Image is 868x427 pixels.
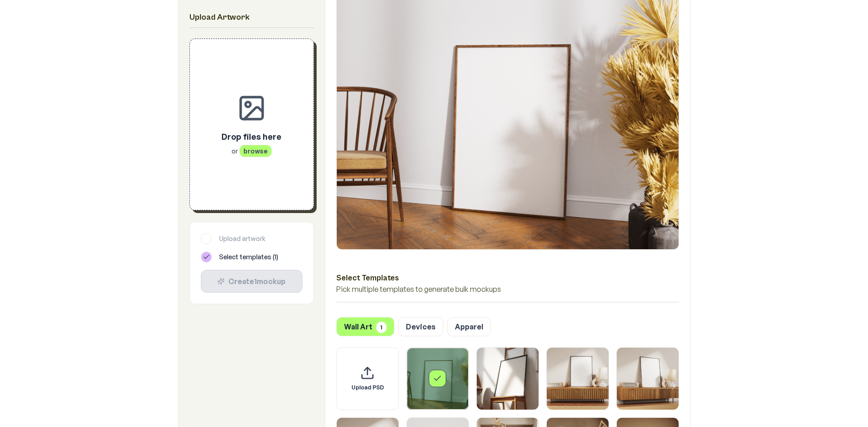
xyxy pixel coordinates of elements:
[219,234,265,243] span: Upload artwork
[336,284,679,295] p: Pick multiple templates to generate bulk mockups
[336,272,679,284] h3: Select Templates
[617,348,679,410] img: Framed Poster 4
[336,317,394,336] button: Wall Art1
[547,348,609,410] img: Framed Poster 3
[221,147,281,156] p: or
[616,347,679,410] div: Select template Framed Poster 4
[546,347,609,410] div: Select template Framed Poster 3
[376,322,387,333] span: 1
[201,270,302,293] button: Create1mockup
[398,317,443,336] button: Devices
[477,348,539,410] img: Framed Poster 2
[189,11,314,24] h2: Upload Artwork
[209,276,295,287] div: Create 1 mockup
[476,347,539,410] div: Select template Framed Poster 2
[336,347,399,410] div: Upload custom PSD template
[447,317,491,336] button: Apparel
[406,347,469,410] div: Select template Framed Poster
[239,145,272,157] span: browse
[221,130,281,143] p: Drop files here
[219,252,278,262] span: Select templates ( 1 )
[351,384,384,391] span: Upload PSD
